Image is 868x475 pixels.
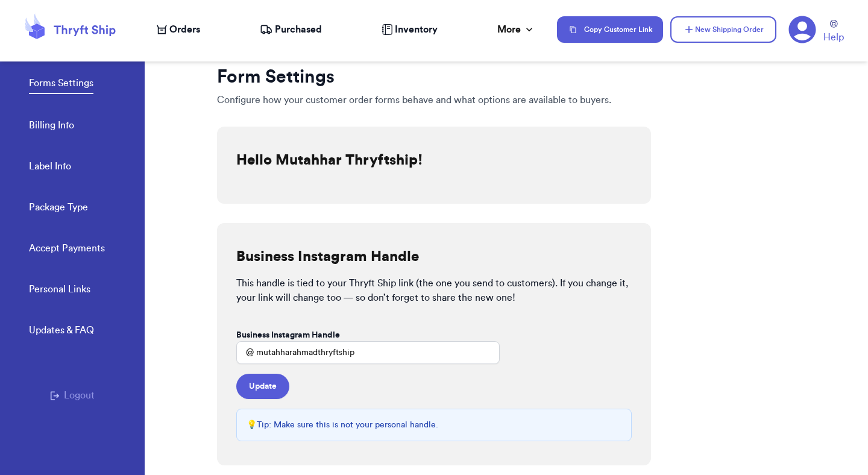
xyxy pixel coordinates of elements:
a: Inventory [382,22,438,37]
label: Business Instagram Handle [236,329,340,341]
button: New Shipping Order [670,16,776,43]
a: Personal Links [29,282,90,299]
div: More [497,22,535,37]
button: Copy Customer Link [557,16,663,43]
h1: Form Settings [217,66,651,88]
a: Forms Settings [29,76,93,94]
span: Help [823,30,844,45]
p: 💡 Tip: Make sure this is not your personal handle. [247,419,438,431]
a: Help [823,20,844,45]
span: Purchased [275,22,322,37]
a: Label Info [29,159,71,176]
p: This handle is tied to your Thryft Ship link (the one you send to customers). If you change it, y... [236,276,632,305]
a: Accept Payments [29,241,105,258]
div: @ [236,341,254,364]
span: Inventory [395,22,438,37]
button: Update [236,374,289,399]
a: Orders [157,22,200,37]
a: Package Type [29,200,88,217]
h2: Hello Mutahhar Thryftship! [236,151,423,170]
h2: Business Instagram Handle [236,247,419,266]
a: Billing Info [29,118,74,135]
a: Purchased [260,22,322,37]
span: Orders [169,22,200,37]
p: Configure how your customer order forms behave and what options are available to buyers. [217,93,651,107]
div: Updates & FAQ [29,323,94,338]
button: Logout [50,388,95,403]
a: Updates & FAQ [29,323,94,340]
